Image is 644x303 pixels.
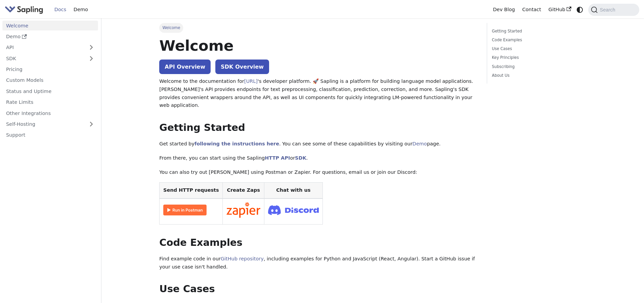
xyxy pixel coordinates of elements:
[51,4,70,15] a: Docs
[2,43,85,52] a: API
[159,23,477,32] nav: Breadcrumbs
[492,37,583,43] a: Code Examples
[2,32,98,42] a: Demo
[598,7,619,13] span: Search
[159,60,211,74] a: API Overview
[268,203,319,217] img: Join Discord
[70,4,92,15] a: Demo
[575,5,585,15] button: Switch between dark and light mode (currently system mode)
[492,64,583,70] a: Subscribing
[160,183,223,199] th: Send HTTP requests
[159,154,477,162] p: From there, you can start using the Sapling or .
[5,5,46,15] a: Sapling.aiSapling.ai
[2,21,98,30] a: Welcome
[221,256,264,261] a: GitHub repository
[295,155,306,161] a: SDK
[159,168,477,177] p: You can also try out [PERSON_NAME] using Postman or Zapier. For questions, email us or join our D...
[2,75,98,85] a: Custom Models
[159,77,477,110] p: Welcome to the documentation for 's developer platform. 🚀 Sapling is a platform for building lang...
[85,43,98,52] button: Expand sidebar category 'API'
[492,28,583,34] a: Getting Started
[519,4,545,15] a: Contact
[489,4,518,15] a: Dev Blog
[215,60,269,74] a: SDK Overview
[85,53,98,63] button: Expand sidebar category 'SDK'
[2,65,98,74] a: Pricing
[2,86,98,96] a: Status and Uptime
[2,130,98,140] a: Support
[159,255,477,271] p: Find example code in our , including examples for Python and JavaScript (React, Angular). Start a...
[223,183,264,199] th: Create Zaps
[264,183,323,199] th: Chat with us
[244,78,258,84] a: [URL]
[159,122,477,134] h2: Getting Started
[492,54,583,61] a: Key Principles
[2,53,85,63] a: SDK
[163,205,207,215] img: Run in Postman
[545,4,575,15] a: GitHub
[588,4,639,16] button: Search (Command+K)
[412,141,427,146] a: Demo
[159,23,183,32] span: Welcome
[159,283,477,295] h2: Use Cases
[159,37,477,55] h1: Welcome
[492,46,583,52] a: Use Cases
[194,141,279,146] a: following the instructions here
[226,202,260,218] img: Connect in Zapier
[2,97,98,107] a: Rate Limits
[159,237,477,249] h2: Code Examples
[265,155,290,161] a: HTTP API
[2,119,98,129] a: Self-Hosting
[5,5,43,15] img: Sapling.ai
[2,108,98,118] a: Other Integrations
[159,140,477,148] p: Get started by . You can see some of these capabilities by visiting our page.
[492,72,583,79] a: About Us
